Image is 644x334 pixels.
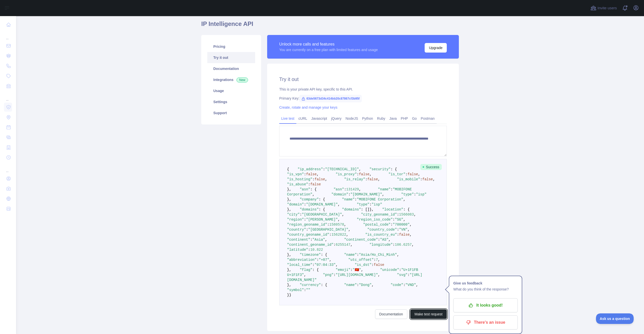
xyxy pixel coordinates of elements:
[342,213,344,217] span: ,
[287,223,327,227] span: "region_geoname_id"
[360,114,375,122] a: Python
[357,218,393,222] span: "region_iso_code"
[372,283,374,287] span: ,
[207,107,255,118] a: Support
[321,253,327,257] span: : {
[279,47,378,52] div: You are currently on a free plan with limited features and usage
[287,182,308,186] span: "is_abuse"
[287,218,304,222] span: "region"
[304,172,306,176] span: :
[408,273,410,277] span: :
[380,268,399,272] span: "unicode"
[336,243,350,247] span: 6255147
[397,213,399,217] span: :
[287,172,304,176] span: "is_vpn"
[344,177,365,181] span: "is_relay"
[287,187,291,191] span: },
[395,243,412,247] span: 106.6257
[338,218,340,222] span: ,
[342,197,354,201] span: "name"
[329,258,331,262] span: ,
[357,172,359,176] span: :
[357,197,403,201] span: "MOBIFONE Corporation"
[338,202,340,206] span: ,
[310,248,323,252] span: 10.822
[410,223,412,227] span: ,
[207,63,255,74] a: Documentation
[298,167,323,171] span: "ip_address"
[433,177,435,181] span: ,
[355,263,372,267] span: "is_dst"
[207,52,255,63] a: Try it out
[310,238,312,242] span: :
[359,283,372,287] span: "Dong"
[374,263,384,267] span: false
[346,233,348,237] span: ,
[350,243,352,247] span: ,
[420,164,442,170] span: Success
[391,187,393,191] span: :
[367,177,378,181] span: false
[391,283,403,287] span: "code"
[287,258,317,262] span: "abbreviation"
[401,192,414,196] span: "type"
[395,218,404,222] span: "SG"
[207,85,255,96] a: Usage
[306,218,338,222] span: "[PERSON_NAME]"
[308,228,348,232] span: "[GEOGRAPHIC_DATA]"
[287,283,291,287] span: },
[334,187,344,191] span: "asn"
[4,92,12,102] div: ...
[397,253,399,257] span: ,
[357,283,359,287] span: :
[304,218,306,222] span: :
[279,96,447,101] div: Primary Key:
[408,172,418,176] span: false
[399,268,401,272] span: :
[287,243,334,247] span: "continent_geoname_id"
[363,223,390,227] span: "postal_code"
[348,228,350,232] span: ,
[346,187,359,191] span: 131429
[4,30,12,40] div: ...
[279,87,447,92] div: This is your private API key, specific to this API.
[344,187,346,191] span: :
[419,114,437,122] a: Postman
[287,238,310,242] span: "continent"
[306,288,310,292] span: ""
[350,268,352,272] span: :
[300,197,319,201] span: "company"
[357,253,359,257] span: :
[306,228,308,232] span: :
[334,273,336,277] span: :
[375,114,387,122] a: Ruby
[300,213,302,217] span: :
[308,182,310,186] span: :
[304,202,306,206] span: :
[361,268,363,272] span: ,
[287,288,304,292] span: "symbol"
[287,253,291,257] span: },
[302,213,342,217] span: "[GEOGRAPHIC_DATA]"
[309,114,329,122] a: Javascript
[300,207,319,212] span: "domains"
[344,283,357,287] span: "name"
[279,41,378,47] div: Unlock more calls and features
[359,187,361,191] span: ,
[312,268,319,272] span: : {
[304,288,306,292] span: :
[336,268,350,272] span: "emoji"
[207,96,255,107] a: Settings
[343,114,360,122] a: NodeJS
[287,248,308,252] span: "latitude"
[325,177,327,181] span: ,
[403,207,410,212] span: : {
[359,253,397,257] span: "Asia/Ho_Chi_Minh"
[327,223,329,227] span: :
[367,228,397,232] span: "country_code"
[287,197,291,201] span: },
[399,213,414,217] span: 1566083
[374,258,376,262] span: :
[287,202,304,206] span: "domain"
[388,172,405,176] span: "is_tor"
